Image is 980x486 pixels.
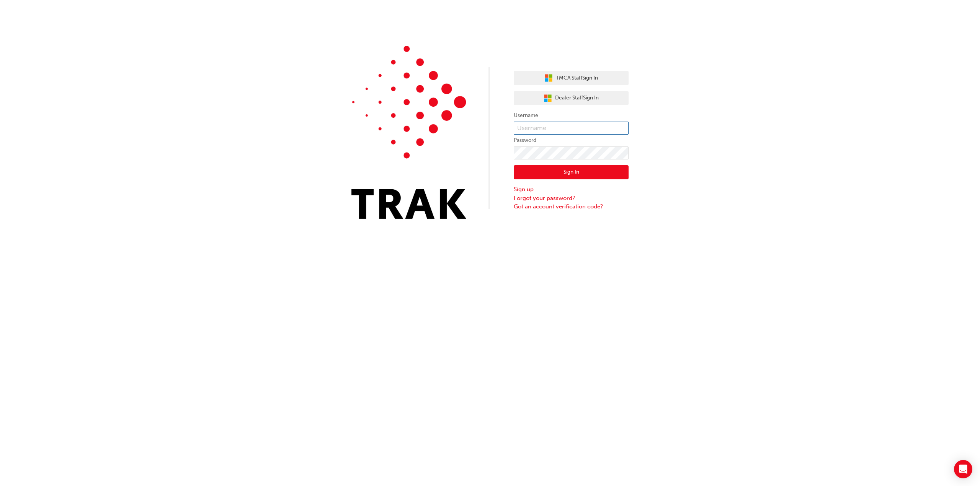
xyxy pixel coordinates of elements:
button: Sign In [514,165,629,180]
label: Username [514,111,629,120]
a: Got an account verification code? [514,202,629,211]
input: Username [514,122,629,135]
span: Dealer Staff Sign In [555,94,599,102]
span: TMCA Staff Sign In [556,74,598,83]
button: Dealer StaffSign In [514,91,629,106]
a: Sign up [514,185,629,194]
div: Open Intercom Messenger [954,460,972,478]
img: Trak [351,46,466,219]
button: TMCA StaffSign In [514,71,629,85]
label: Password [514,136,629,145]
a: Forgot your password? [514,194,629,203]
